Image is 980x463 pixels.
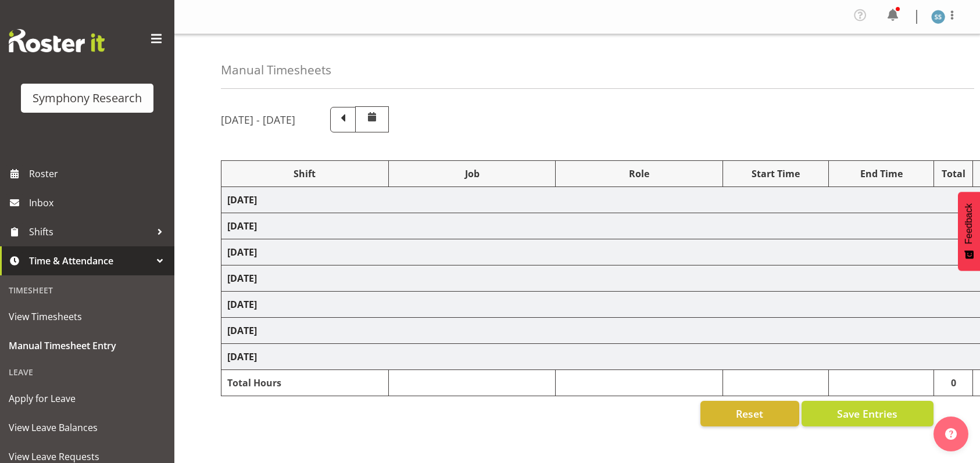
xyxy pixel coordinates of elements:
img: Rosterit website logo [9,29,105,52]
span: Manual Timesheet Entry [9,337,166,354]
span: Roster [29,165,169,182]
span: Save Entries [837,406,897,421]
td: Total Hours [221,370,389,396]
span: Apply for Leave [9,390,166,407]
div: Role [561,167,717,181]
div: Start Time [729,167,822,181]
a: Apply for Leave [3,384,171,413]
img: help-xxl-2.png [945,428,957,440]
button: Feedback - Show survey [958,192,980,271]
h4: Manual Timesheets [221,63,331,77]
button: Save Entries [802,401,933,426]
a: Manual Timesheet Entry [3,331,171,360]
div: Leave [3,360,171,384]
span: Shifts [29,223,151,241]
span: Reset [736,406,763,421]
span: Time & Attendance [29,252,151,270]
span: Inbox [29,194,169,211]
span: View Leave Balances [9,419,166,436]
div: End Time [835,167,928,181]
a: View Leave Balances [3,413,171,442]
div: Job [395,167,550,181]
td: 0 [934,370,973,396]
div: Shift [227,167,382,181]
span: View Timesheets [9,308,166,325]
a: View Timesheets [3,302,171,331]
div: Symphony Research [33,89,142,107]
button: Reset [700,401,799,426]
div: Timesheet [3,278,171,302]
div: Total [940,167,967,181]
h5: [DATE] - [DATE] [221,113,295,126]
span: Feedback [964,203,974,244]
img: shane-shaw-williams1936.jpg [931,10,945,24]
